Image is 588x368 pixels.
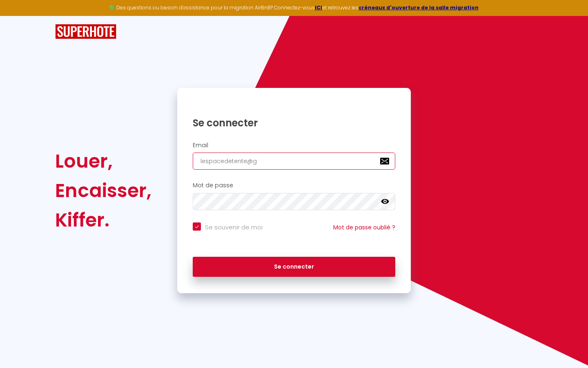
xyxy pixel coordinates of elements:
[315,4,322,11] a: ICI
[55,146,151,176] div: Louer,
[359,4,479,11] a: créneaux d'ouverture de la salle migration
[55,205,151,235] div: Kiffer.
[193,182,395,189] h2: Mot de passe
[193,117,395,129] h1: Se connecter
[193,142,395,149] h2: Email
[333,223,395,231] a: Mot de passe oublié ?
[55,176,151,205] div: Encaisser,
[193,153,395,170] input: Ton Email
[193,257,395,277] button: Se connecter
[7,3,31,28] button: Ouvrir le widget de chat LiveChat
[55,24,116,39] img: SuperHote logo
